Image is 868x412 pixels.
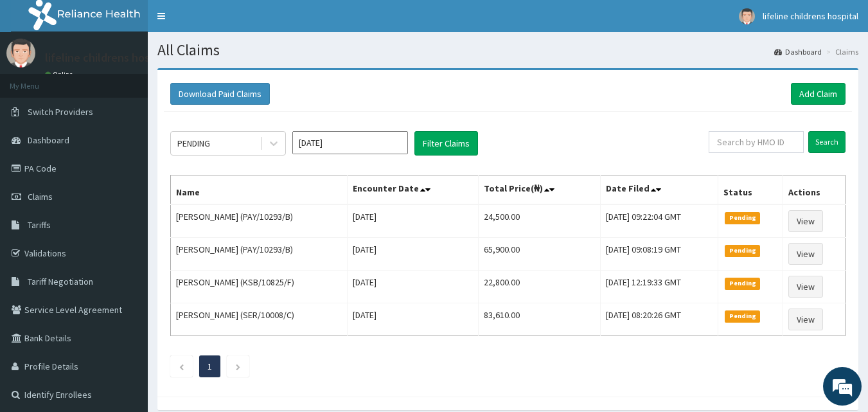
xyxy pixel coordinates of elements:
span: Switch Providers [28,106,93,118]
span: lifeline childrens hospital [763,10,858,22]
span: Pending [725,278,760,289]
span: We're online! [75,124,177,254]
td: [DATE] 09:22:04 GMT [601,204,718,238]
div: Chat with us now [67,72,216,89]
span: Pending [725,310,760,322]
a: Dashboard [774,46,822,57]
div: PENDING [177,137,210,150]
input: Search [808,131,846,153]
span: Tariffs [28,219,51,231]
textarea: Type your message and hit 'Enter' [6,275,245,320]
a: View [788,309,823,330]
a: Page 1 is your current page [208,361,212,372]
td: [PERSON_NAME] (PAY/10293/B) [171,238,348,271]
th: Date Filed [601,175,718,205]
a: View [788,243,823,265]
td: 24,500.00 [479,204,601,238]
a: View [788,276,823,298]
span: Claims [28,191,53,202]
a: Add Claim [791,83,846,105]
img: User Image [6,39,35,67]
td: [DATE] 08:20:26 GMT [601,303,718,336]
input: Search by HMO ID [709,131,804,153]
th: Name [171,175,348,205]
h1: All Claims [157,42,858,58]
th: Actions [783,175,845,205]
td: [PERSON_NAME] (SER/10008/C) [171,303,348,336]
td: [PERSON_NAME] (KSB/10825/F) [171,271,348,303]
li: Claims [823,46,858,57]
button: Filter Claims [414,131,478,156]
img: d_794563401_company_1708531726252_794563401 [24,64,52,96]
p: lifeline childrens hospital [45,52,173,64]
a: Next page [235,361,241,372]
a: Online [45,70,76,79]
th: Total Price(₦) [479,175,601,205]
td: [DATE] [347,303,479,336]
th: Encounter Date [347,175,479,205]
td: [DATE] [347,204,479,238]
td: 65,900.00 [479,238,601,271]
img: User Image [739,8,755,24]
td: 22,800.00 [479,271,601,303]
span: Tariff Negotiation [28,276,93,287]
td: [PERSON_NAME] (PAY/10293/B) [171,204,348,238]
td: 83,610.00 [479,303,601,336]
td: [DATE] [347,238,479,271]
td: [DATE] 12:19:33 GMT [601,271,718,303]
button: Download Paid Claims [170,83,270,105]
span: Dashboard [28,134,69,146]
div: Minimize live chat window [211,6,242,37]
input: Select Month and Year [292,131,408,154]
a: View [788,210,823,232]
span: Pending [725,212,760,224]
span: Pending [725,245,760,256]
td: [DATE] 09:08:19 GMT [601,238,718,271]
th: Status [718,175,783,205]
a: Previous page [179,361,184,372]
td: [DATE] [347,271,479,303]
